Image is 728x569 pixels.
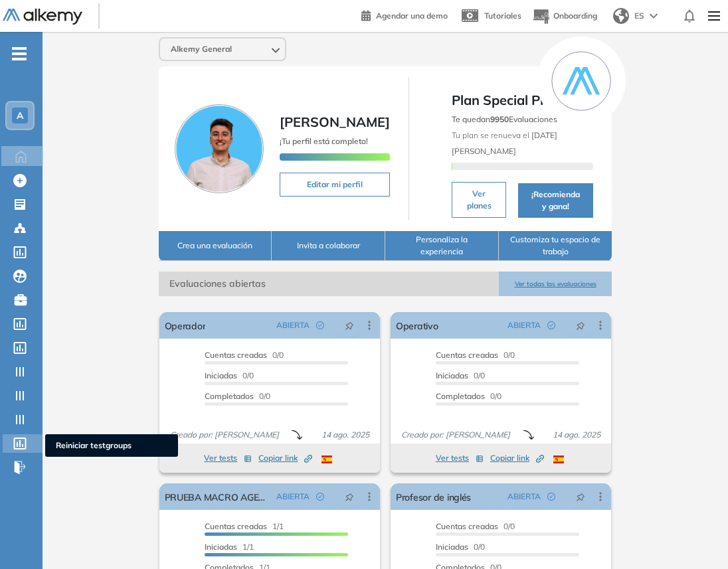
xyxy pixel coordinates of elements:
span: 0/0 [436,542,485,552]
span: ABIERTA [507,491,541,503]
button: Onboarding [532,2,597,31]
span: Copiar link [490,452,544,464]
button: Editar mi perfil [280,173,390,197]
span: Copiar link [258,452,312,464]
a: Agendar una demo [361,7,448,23]
span: Alkemy General [171,44,232,54]
iframe: Chat Widget [662,505,728,569]
span: Cuentas creadas [436,521,498,531]
span: Iniciadas [205,370,237,380]
span: 14 ago. 2025 [547,429,606,441]
img: Logo [3,9,82,25]
span: Completados [205,391,254,401]
a: Profesor de inglés [396,483,471,510]
span: Creado por: [PERSON_NAME] [165,429,284,441]
span: Agendar una demo [376,11,448,21]
button: Ver todas las evaluaciones [499,272,612,296]
span: check-circle [547,321,555,329]
span: Te quedan Evaluaciones [452,114,557,124]
span: 0/0 [436,350,515,360]
span: 0/0 [205,391,270,401]
img: Menu [703,3,725,29]
a: PRUEBA MACRO AGENTE AI [165,483,271,510]
span: 0/0 [436,391,501,401]
span: 1/1 [205,542,254,552]
span: 0/0 [205,370,254,380]
span: check-circle [547,493,555,501]
span: [PERSON_NAME] [280,114,390,130]
span: Tutoriales [484,11,521,21]
button: Customiza tu espacio de trabajo [499,231,612,261]
button: pushpin [566,486,595,507]
img: ESP [553,455,564,463]
span: ¡Tu perfil está completo! [280,136,368,146]
span: pushpin [345,320,354,331]
span: 1/1 [205,521,284,531]
span: Creado por: [PERSON_NAME] [396,429,515,441]
span: 0/0 [436,521,515,531]
a: Operador [165,312,206,339]
span: Iniciadas [205,542,237,552]
span: 0/0 [436,370,485,380]
a: Operativo [396,312,438,339]
button: Invita a colaborar [272,231,385,261]
button: pushpin [335,315,364,336]
span: Plan Special Project [452,90,594,110]
span: check-circle [316,321,324,329]
span: ABIERTA [276,491,310,503]
button: Ver planes [452,182,507,218]
span: Cuentas creadas [205,521,267,531]
button: pushpin [335,486,364,507]
button: pushpin [566,315,595,336]
span: Reiniciar testgroups [56,440,167,451]
span: ABIERTA [507,319,541,331]
span: pushpin [576,320,585,331]
span: Tu plan se renueva el [452,130,557,156]
span: Cuentas creadas [436,350,498,360]
span: ES [634,10,644,22]
span: A [17,110,23,121]
button: Personaliza la experiencia [385,231,499,261]
span: Onboarding [553,11,597,21]
b: 9950 [490,114,509,124]
span: Iniciadas [436,370,468,380]
button: ¡Recomienda y gana! [518,183,593,218]
button: Crea una evaluación [159,231,272,261]
button: Ver tests [204,450,252,466]
span: 14 ago. 2025 [316,429,375,441]
span: Iniciadas [436,542,468,552]
span: Completados [436,391,485,401]
span: pushpin [576,491,585,502]
span: Evaluaciones abiertas [159,272,499,296]
span: 0/0 [205,350,284,360]
img: ESP [321,455,332,463]
img: arrow [650,13,658,19]
span: check-circle [316,493,324,501]
button: Ver tests [436,450,484,466]
span: Cuentas creadas [205,350,267,360]
i: - [12,52,27,55]
button: Copiar link [490,450,544,466]
img: world [613,8,629,24]
span: pushpin [345,491,354,502]
span: ABIERTA [276,319,310,331]
img: Foto de perfil [175,104,264,193]
button: Copiar link [258,450,312,466]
